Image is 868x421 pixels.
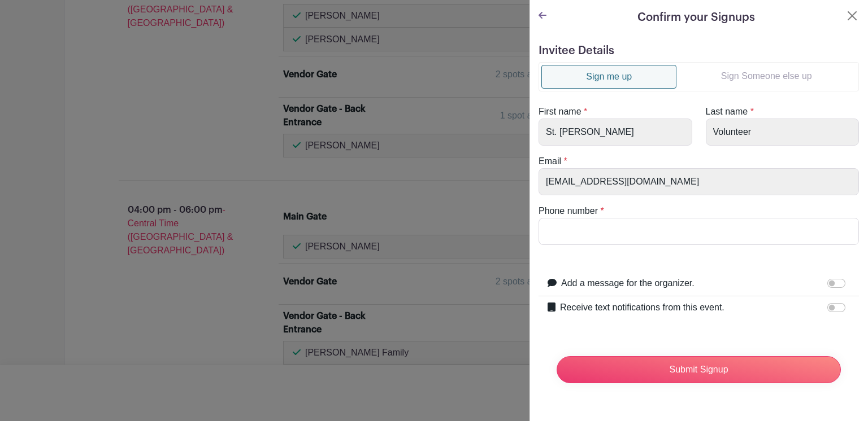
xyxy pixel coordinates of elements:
label: Email [539,155,561,168]
input: Submit Signup [557,356,841,383]
button: Close [845,9,859,23]
label: Receive text notifications from this event. [560,301,724,314]
label: Add a message for the organizer. [561,277,695,290]
h5: Invitee Details [539,44,859,58]
label: First name [539,105,581,119]
label: Phone number [539,204,598,218]
label: Last name [706,105,748,119]
a: Sign me up [541,65,676,89]
a: Sign Someone else up [676,65,856,87]
h5: Confirm your Signups [637,9,755,26]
